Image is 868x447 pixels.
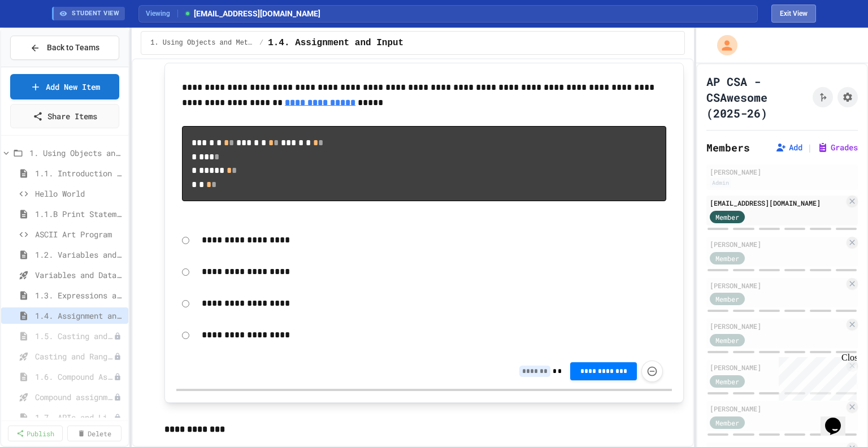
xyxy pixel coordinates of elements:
div: [PERSON_NAME] [710,362,844,372]
h1: AP CSA - CSAwesome (2025-26) [706,73,808,121]
span: Casting and Ranges of variables - Quiz [35,350,114,362]
div: [PERSON_NAME] [710,321,844,331]
span: 1.1. Introduction to Algorithms, Programming, and Compilers [35,167,124,179]
span: Member [715,253,739,263]
span: 1.5. Casting and Ranges of Values [35,330,114,342]
a: Delete [67,426,122,441]
button: Exit student view [771,5,816,23]
span: 1.7. APIs and Libraries [35,411,114,423]
span: Back to Teams [47,42,99,54]
div: [EMAIL_ADDRESS][DOMAIN_NAME] [710,198,844,208]
div: Unpublished [114,373,121,381]
div: [PERSON_NAME] [710,403,844,414]
iframe: chat widget [774,353,857,401]
span: 1.4. Assignment and Input [35,310,124,322]
a: Share Items [10,104,119,128]
div: Unpublished [114,414,121,422]
span: Member [715,418,739,428]
span: 1.2. Variables and Data Types [35,249,124,261]
button: Grades [817,142,858,153]
span: | [807,141,813,154]
span: [EMAIL_ADDRESS][DOMAIN_NAME] [184,8,320,20]
span: Member [715,294,739,304]
button: Add [775,142,802,153]
span: Hello World [35,188,124,199]
div: My Account [705,32,740,58]
a: Publish [8,426,63,441]
span: ASCII Art Program [35,228,124,240]
span: 1.6. Compound Assignment Operators [35,371,114,383]
span: Variables and Data Types - Quiz [35,269,124,281]
div: Chat with us now!Close [5,5,78,72]
span: Member [715,212,739,222]
button: Assignment Settings [837,87,858,107]
span: Member [715,335,739,345]
span: 1. Using Objects and Methods [29,147,124,159]
div: Unpublished [114,332,121,340]
span: STUDENT VIEW [72,9,119,19]
span: Viewing [146,8,178,19]
div: Unpublished [114,353,121,361]
button: Force resubmission of student's answer (Admin only) [641,361,663,382]
div: [PERSON_NAME] [710,239,844,249]
span: 1.1.B Print Statements [35,208,124,220]
h2: Members [706,140,750,155]
span: 1.4. Assignment and Input [268,36,403,50]
div: Unpublished [114,393,121,401]
span: 1. Using Objects and Methods [150,38,255,47]
a: Add New Item [10,74,119,99]
span: / [259,38,263,47]
div: [PERSON_NAME] [710,280,844,290]
button: Back to Teams [10,36,119,60]
span: Member [715,376,739,387]
button: Click to see fork details [813,87,833,107]
div: Admin [710,178,731,188]
iframe: chat widget [821,402,857,436]
div: [PERSON_NAME] [710,167,854,177]
span: 1.3. Expressions and Output [New] [35,289,124,301]
span: Compound assignment operators - Quiz [35,391,114,403]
